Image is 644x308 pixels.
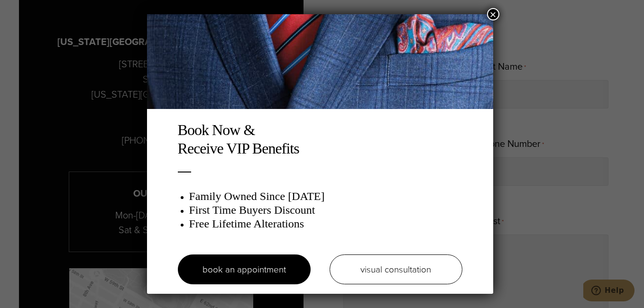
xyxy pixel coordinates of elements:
[178,254,311,284] a: book an appointment
[189,217,462,231] h3: Free Lifetime Alterations
[21,7,41,15] span: Help
[487,8,499,20] button: Close
[189,203,462,217] h3: First Time Buyers Discount
[189,190,462,203] h3: Family Owned Since [DATE]
[178,121,462,157] h2: Book Now & Receive VIP Benefits
[330,254,462,284] a: visual consultation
